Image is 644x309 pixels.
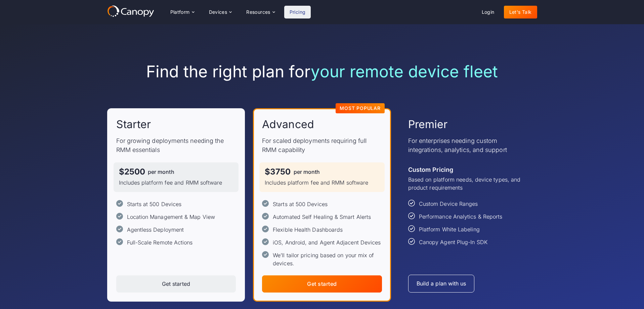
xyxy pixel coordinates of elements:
p: Includes platform fee and RMM software [119,179,233,187]
div: per month [148,169,174,175]
a: Get started [262,275,382,293]
div: Full-Scale Remote Actions [127,238,193,246]
p: For scaled deployments requiring full RMM capability [262,136,382,154]
p: Based on platform needs, device types, and product requirements [408,176,528,192]
div: Build a plan with us [417,280,466,287]
h2: Premier [408,117,448,131]
h2: Advanced [262,117,314,131]
div: Get started [307,281,337,287]
div: per month [294,169,320,175]
div: Automated Self Healing & Smart Alerts [273,213,371,221]
div: Most Popular [340,106,381,111]
div: Flexible Health Dashboards [273,226,343,234]
div: Get started [162,281,190,287]
p: For growing deployments needing the RMM essentials [116,136,236,154]
div: Starts at 500 Devices [273,200,328,208]
div: Platform [170,10,190,14]
div: We’ll tailor pricing based on your mix of devices. [273,251,382,267]
div: Location Management & Map View [127,213,215,221]
p: For enterprises needing custom integrations, analytics, and support [408,136,528,154]
div: Resources [246,10,270,14]
a: Pricing [284,6,311,18]
div: $3750 [265,168,291,176]
a: Let's Talk [504,6,537,18]
div: iOS, Android, and Agent Adjacent Devices [273,238,381,246]
div: Performance Analytics & Reports [419,213,502,221]
div: Custom Pricing [408,165,453,174]
p: Includes platform fee and RMM software [265,179,379,187]
div: Agentless Deployment [127,226,184,234]
a: Get started [116,275,236,293]
span: your remote device fleet [311,62,498,81]
div: Custom Device Ranges [419,200,478,208]
h1: Find the right plan for [107,62,537,81]
div: Devices [209,10,227,14]
div: Platform White Labeling [419,225,480,233]
a: Login [476,6,500,18]
a: Build a plan with us [408,275,475,293]
div: Canopy Agent Plug-In SDK [419,238,487,246]
div: Starts at 500 Devices [127,200,182,208]
h2: Starter [116,117,151,131]
div: $2500 [119,168,145,176]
